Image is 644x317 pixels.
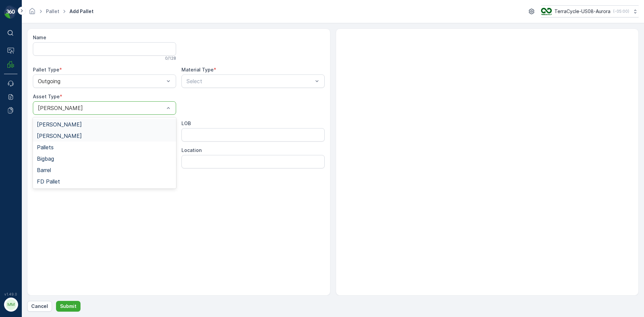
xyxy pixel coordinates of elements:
span: Name : [6,292,22,298]
span: FD Pallet [37,178,60,184]
span: [PERSON_NAME] [37,133,82,139]
img: image_ci7OI47.png [541,8,552,15]
p: Pallet_US08 #7786 [296,188,347,196]
span: v 1.49.0 [4,292,17,296]
p: Submit [60,303,76,310]
label: Pallet Type [33,67,59,72]
a: Pallet [46,8,59,14]
span: Material : [6,165,29,171]
button: Submit [56,301,80,312]
span: - [35,132,38,138]
span: Asset Type : [6,154,36,160]
button: TerraCycle-US08-Aurora(-05:00) [541,5,639,17]
span: Pallet_US08 #7785 [22,110,66,116]
label: Material Type [181,67,214,72]
span: [PERSON_NAME] [36,154,74,160]
label: Name [33,35,46,40]
span: Pallet_US08 #7786 [22,292,66,298]
span: 70 [38,143,44,149]
a: Homepage [29,10,36,16]
span: Total Weight : [6,121,39,127]
span: Barrel [37,167,51,173]
div: MM [6,299,16,310]
label: LOB [181,120,191,126]
span: [PERSON_NAME] [37,121,82,127]
span: 70 [39,121,45,127]
span: Tare Weight : [6,143,38,149]
button: Cancel [27,301,52,312]
p: Pallet_US08 #7785 [296,6,347,14]
p: 0 / 128 [165,56,176,61]
span: Name : [6,110,22,116]
p: Select [186,77,313,85]
button: MM [4,298,17,312]
p: ( -05:00 ) [613,9,629,14]
span: US-A0001 I Mixed Flexibles [29,165,93,171]
span: Add Pallet [68,8,95,15]
span: 70 [39,303,45,309]
span: Pallets [37,144,54,150]
img: logo [4,5,17,19]
label: Location [181,147,202,153]
span: Net Weight : [6,132,35,138]
span: Bigbag [37,156,54,162]
label: Asset Type [33,94,60,99]
p: TerraCycle-US08-Aurora [554,8,610,15]
p: Cancel [31,303,48,310]
span: Total Weight : [6,303,39,309]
